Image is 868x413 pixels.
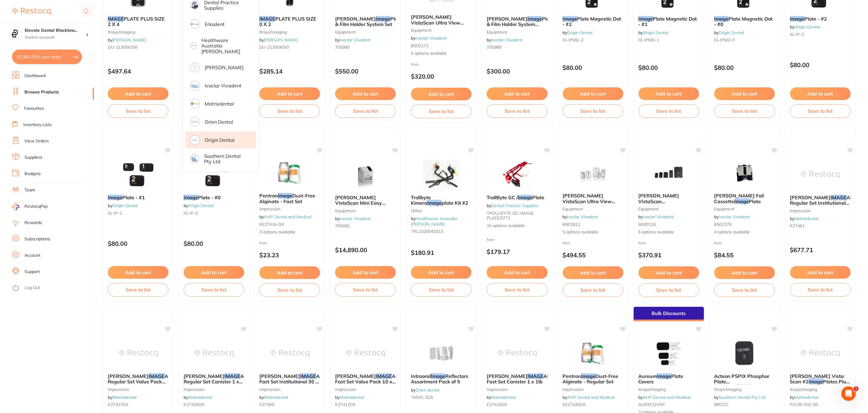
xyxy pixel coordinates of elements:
[411,216,457,227] a: Healthware Australia [PERSON_NAME]
[422,160,461,190] img: Trollbyte Kimera Image plate Kit #2
[259,222,284,227] span: KE27416-DX
[714,37,735,43] span: IG-IPMD-0
[357,206,389,212] span: Plate Scanner
[563,266,623,279] button: Add to cart
[259,16,320,27] b: IMAGE PLATE PLUS SIZE 0 X 2
[411,88,472,100] button: Add to cart
[411,208,472,213] small: other
[487,87,547,100] button: Add to cart
[639,241,646,245] span: from
[643,30,668,35] a: Origin Dental
[649,158,688,188] img: Dürr VistaScan Mini Image Plate+
[563,193,623,204] b: Durr VistaScan Ultra View IQ Image Plate
[663,204,678,210] span: Plate+
[24,203,48,210] span: RestocqPay
[639,64,699,71] p: $80.00
[184,195,244,200] b: Image Plate - #0
[191,20,199,28] img: Erkodent
[198,194,221,200] span: Plate - #0
[831,194,847,200] em: IMAGE
[411,195,472,206] b: Trollbyte Kimera Image plate Kit #2
[714,16,773,27] span: Plate Magnetic Dot - #0
[259,252,320,259] p: $23.23
[23,122,52,128] a: Inventory Lists
[790,216,819,221] span: by
[24,171,41,177] a: Budgets
[563,16,577,22] em: Image
[725,158,764,188] img: Durr Foil Cassette Image Plate
[9,28,21,40] img: Elevate Dental Blacktown
[12,203,48,210] a: RestocqPay
[184,240,244,247] p: $80.00
[719,214,750,220] a: Ivoclar Vivadent
[108,30,168,34] small: xrays/imaging
[487,223,547,229] span: 15 options available
[259,16,316,27] span: PLATE PLUS SIZE 0 X 2
[342,206,357,212] em: Image
[191,155,198,162] img: Southern Dental Pty Ltd
[264,214,311,220] a: AHP Dental and Medical
[119,160,158,190] img: Image Plate - #1
[719,30,744,35] a: Origin Dental
[714,104,775,118] button: Save to list
[108,16,124,22] em: IMAGE
[411,283,472,296] button: Save to list
[790,194,831,200] span: [PERSON_NAME]
[259,283,320,297] button: Save to list
[184,373,224,379] span: [PERSON_NAME]
[108,16,165,27] span: PLATE PLUS SIZE 2 X 4
[639,30,668,35] span: by
[411,73,472,80] p: $320.00
[205,83,242,88] p: Ivoclar Vivadent
[259,37,298,43] span: by
[335,373,376,379] span: [PERSON_NAME]
[12,283,92,293] button: Log Out
[188,395,212,400] a: Matrixdental
[487,44,501,50] span: 705989
[108,283,168,296] button: Save to list
[259,229,320,235] span: 3 options available
[805,16,827,22] span: Plate - #2
[259,16,275,22] em: IMAGE
[563,241,571,245] span: from
[415,35,447,41] a: Ivoclar Vivadent
[639,104,699,118] button: Save to list
[205,65,244,70] p: [PERSON_NAME]
[259,30,320,34] small: xrays/imaging
[714,266,775,279] button: Add to cart
[194,160,234,190] img: Image Plate - #0
[411,35,447,41] span: by
[573,338,613,369] img: Pentron Image Dust-Free Alginate - Regular Set
[25,28,86,34] h4: Elevate Dental Blacktown
[335,216,371,221] span: by
[278,193,292,199] em: Image
[24,138,49,144] a: View Orders
[563,64,623,71] p: $80.00
[24,73,46,79] a: Dashboard
[790,266,851,279] button: Add to cart
[335,87,396,100] button: Add to cart
[639,193,699,204] b: Dürr VistaScan Mini Image Plate+
[487,195,547,200] b: TrollByte GC / Image Plate
[376,373,392,379] em: IMAGE
[340,216,371,221] a: Ivoclar Vivadent
[12,203,19,210] img: RestocqPay
[335,373,412,390] span: Alginate Fast Set Value Pack 10 x 1lb
[411,194,431,206] span: Trollbyte Kimera
[714,241,722,245] span: from
[790,195,851,206] b: Kerr IMAGE Alginate Regular Set Institutional 30 x 1lb Packs
[498,338,537,369] img: Kerr IMAGE Alginate Fast Set Canister 1 x 1lb
[563,214,598,220] span: by
[259,87,320,100] button: Add to cart
[790,194,866,212] span: Alginate Regular Set Institutional 30 x 1lb Packs
[790,61,851,68] p: $80.00
[442,200,468,206] span: plate Kit #2
[184,203,213,208] span: by
[335,44,350,50] span: 705990
[714,193,764,204] span: [PERSON_NAME] Foil Cassette
[108,44,137,50] span: DU-213004250
[108,210,122,216] span: IG-IP-1
[639,222,656,227] span: B600126
[714,193,775,204] b: Durr Foil Cassette Image Plate
[259,266,320,279] button: Add to cart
